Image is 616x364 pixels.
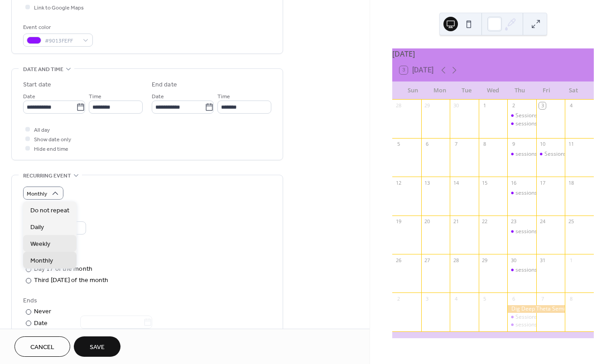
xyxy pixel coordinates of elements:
div: 8 [568,295,574,302]
span: Save [90,343,105,352]
span: Date [152,92,164,101]
div: 2 [510,102,517,109]
span: #9013FEFF [45,36,78,46]
div: sessions available [507,189,536,197]
span: Time [89,92,101,101]
span: Date [23,92,35,101]
div: 17 [539,179,546,186]
div: 26 [395,257,402,263]
div: Sessions available [536,150,565,158]
div: 24 [539,218,546,225]
div: sessions available [515,120,561,128]
div: End date [152,80,177,90]
div: Tue [453,81,480,100]
span: Monthly [27,189,47,199]
div: 7 [539,295,546,302]
div: 7 [452,141,459,148]
div: 22 [481,218,488,225]
div: 28 [452,257,459,263]
div: 20 [424,218,431,225]
div: Fri [533,81,560,100]
span: Recurring event [23,171,71,181]
span: Cancel [30,343,54,352]
div: Start date [23,80,51,90]
span: Daily [30,223,44,232]
div: 12 [395,179,402,186]
div: 6 [424,141,431,148]
div: sessions available [507,321,536,329]
div: sessions available [507,120,536,128]
div: 8 [481,141,488,148]
div: 1 [481,102,488,109]
div: Dig Deep Theta Seminar [507,305,565,313]
div: sessions available [507,228,536,235]
span: Monthly [30,256,53,266]
div: 29 [481,257,488,263]
div: 18 [568,179,574,186]
div: 4 [568,102,574,109]
div: Sessions available [507,112,536,120]
div: sessions available [515,150,561,158]
div: 5 [481,295,488,302]
button: Cancel [14,336,70,357]
div: 6 [510,295,517,302]
div: Date [34,318,152,329]
div: 19 [395,218,402,225]
div: Repeat on [23,254,269,263]
div: Sessions available [515,112,562,120]
div: 23 [510,218,517,225]
span: Weekly [30,239,50,249]
div: Third [DATE] of the month [34,276,109,285]
div: sessions available [507,150,536,158]
div: 9 [510,141,517,148]
div: 3 [539,102,546,109]
div: 15 [481,179,488,186]
span: Do not repeat [30,206,69,216]
div: Wed [480,81,506,100]
div: sessions available [515,228,561,235]
div: Sessions available [507,313,536,321]
span: Date and time [23,65,63,74]
div: [DATE] [392,48,594,59]
div: 27 [424,257,431,263]
div: 5 [395,141,402,148]
div: sessions available [515,266,561,274]
div: 10 [539,141,546,148]
div: 11 [568,141,574,148]
div: Sat [560,81,587,100]
span: Time [217,92,230,101]
div: 21 [452,218,459,225]
div: sessions available [515,189,561,197]
div: Ends [23,296,269,306]
div: 1 [568,257,574,263]
div: Sun [399,81,426,100]
div: 25 [568,218,574,225]
div: 28 [395,102,402,109]
div: 31 [539,257,546,263]
div: 30 [510,257,517,263]
div: sessions available [507,266,536,274]
div: Thu [506,81,533,100]
div: Sessions available [515,313,562,321]
div: 30 [452,102,459,109]
div: 13 [424,179,431,186]
div: Never [34,307,52,316]
div: 2 [395,295,402,302]
span: Hide end time [34,144,68,154]
div: Mon [426,81,453,100]
div: sessions available [515,321,561,329]
button: Save [74,336,120,357]
div: 16 [510,179,517,186]
div: 4 [452,295,459,302]
span: Show date only [34,135,71,144]
div: Sessions available [544,150,591,158]
div: Event color [23,23,91,32]
div: Day 17 of the month [34,264,92,274]
span: Link to Google Maps [34,3,84,13]
div: 3 [424,295,431,302]
span: All day [34,125,50,135]
div: 29 [424,102,431,109]
div: 14 [452,179,459,186]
